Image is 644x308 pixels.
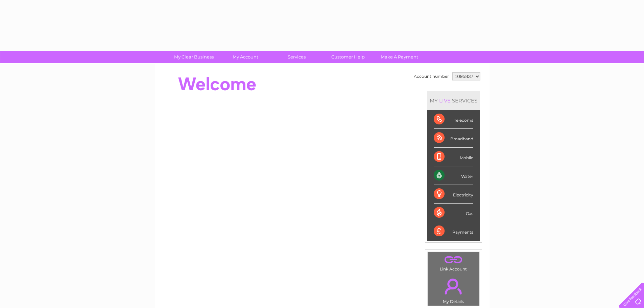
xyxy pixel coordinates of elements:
[434,185,473,204] div: Electricity
[166,51,222,63] a: My Clear Business
[434,148,473,166] div: Mobile
[438,97,452,104] div: LIVE
[320,51,376,63] a: Customer Help
[434,204,473,222] div: Gas
[269,51,325,63] a: Services
[372,51,427,63] a: Make A Payment
[429,275,478,298] a: .
[217,51,273,63] a: My Account
[434,129,473,147] div: Broadband
[434,166,473,185] div: Water
[427,252,480,273] td: Link Account
[412,71,451,82] td: Account number
[427,273,480,306] td: My Details
[434,110,473,129] div: Telecoms
[427,91,480,110] div: MY SERVICES
[429,254,478,266] a: .
[434,222,473,240] div: Payments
